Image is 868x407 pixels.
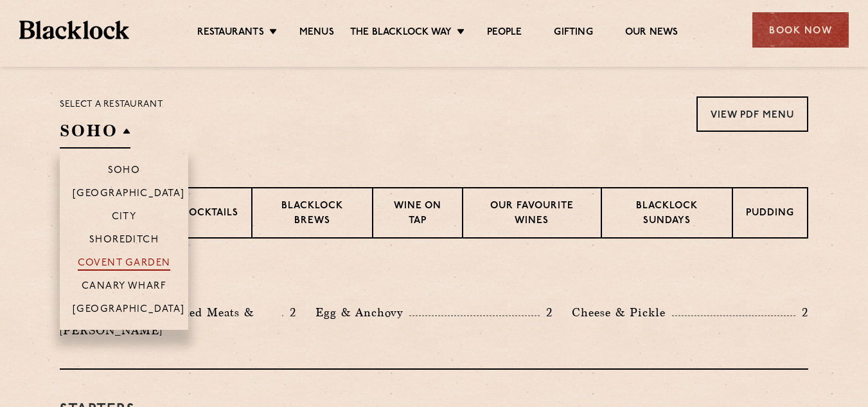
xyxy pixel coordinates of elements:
p: Canary Wharf [82,281,166,294]
a: People [487,26,522,41]
p: Blacklock Sundays [615,199,719,230]
p: City [112,212,137,224]
div: Book Now [752,12,849,48]
a: Gifting [554,26,592,41]
p: Blacklock Brews [265,199,359,230]
p: [GEOGRAPHIC_DATA] [73,188,185,201]
p: Egg & Anchovy [315,303,409,321]
h2: SOHO [60,120,130,149]
a: Menus [299,26,334,41]
p: Our favourite wines [476,199,587,230]
a: Our News [625,26,678,41]
p: Shoreditch [89,235,159,248]
p: 2 [795,304,808,321]
p: Pudding [746,206,794,222]
p: Cocktails [181,206,238,222]
p: Cheese & Pickle [572,303,672,321]
p: Soho [108,165,141,178]
img: BL_Textured_Logo-footer-cropped.svg [19,21,129,39]
p: Select a restaurant [60,96,163,113]
p: [GEOGRAPHIC_DATA] [73,304,185,317]
a: Restaurants [197,26,264,41]
a: View PDF Menu [696,96,808,132]
h3: Pre Chop Bites [60,271,808,287]
p: 2 [283,304,296,321]
p: Covent Garden [78,258,171,271]
p: Wine on Tap [386,199,449,230]
p: 2 [540,304,553,321]
a: The Blacklock Way [350,26,452,41]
